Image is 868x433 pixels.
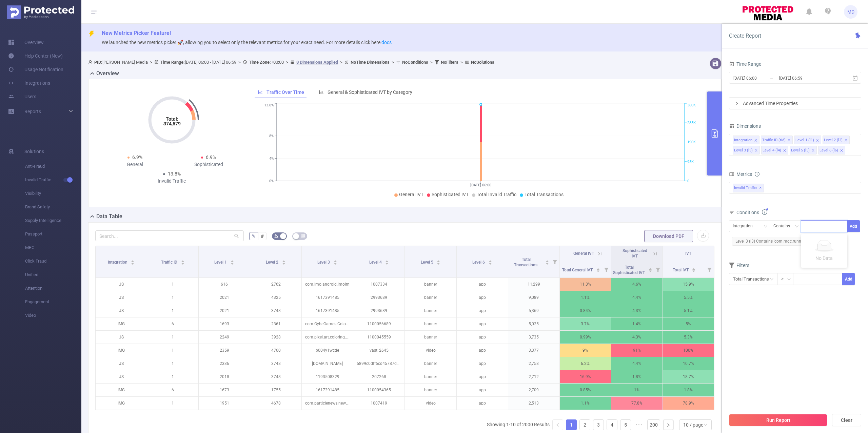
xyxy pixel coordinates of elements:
b: No Filters [441,60,458,65]
i: icon: down [787,277,791,282]
p: banner [405,317,456,330]
li: 2 [579,419,590,430]
i: icon: close [811,149,815,153]
div: Level 1 (l1) [795,136,814,145]
p: 91% [611,344,663,357]
button: Add [842,273,855,285]
span: Total Invalid Traffic [477,192,516,197]
p: 2336 [199,357,250,370]
p: 1100056689 [353,317,405,330]
i: icon: line-chart [258,90,263,95]
p: 4.3% [611,304,663,317]
li: Level 4 (l4) [761,146,788,154]
span: # [261,233,264,239]
p: 5,369 [508,304,559,317]
p: b004y1wcde [302,344,353,357]
span: Level 3 [317,260,331,265]
i: icon: caret-up [545,259,549,261]
p: 2018 [199,370,250,383]
div: Sophisticated [172,161,246,168]
p: banner [405,291,456,304]
li: Integration [733,136,759,144]
span: Invalid Traffic [733,184,764,192]
p: 1 [147,304,198,317]
i: icon: caret-down [131,262,135,264]
p: 4.6% [611,278,663,291]
p: 5899c0dff6cd45787dd18d6c [353,357,405,370]
p: 0.99% [560,331,611,344]
i: icon: caret-up [596,267,600,269]
span: Dimensions [729,123,761,129]
span: Total Sophisticated IVT [613,265,646,275]
p: JS [96,331,147,344]
span: Total IVT [673,268,690,272]
div: Integration [733,221,757,232]
p: 5% [663,317,714,330]
p: 1.8% [611,370,663,383]
p: app [457,317,508,330]
i: icon: right [666,423,670,427]
span: General IVT [573,251,594,256]
span: MRC [25,241,81,254]
span: > [236,60,243,65]
i: icon: close [754,139,757,143]
p: 1673 [199,384,250,396]
p: app [457,304,508,317]
p: app [457,331,508,344]
tspan: 0 [687,179,689,183]
span: Total Transactions [514,257,538,267]
p: 6.2% [560,357,611,370]
span: Sophisticated IVT [623,248,647,259]
li: Next Page [663,419,674,430]
i: Filter menu [653,261,663,277]
i: icon: caret-up [692,267,696,269]
li: 4 [607,419,617,430]
i: icon: close [783,149,786,153]
p: 1193508329 [302,370,353,383]
p: 5.5% [663,291,714,304]
div: Sort [282,259,286,263]
h2: Overview [96,69,119,78]
p: 11.3% [560,278,611,291]
p: 3748 [250,370,301,383]
b: No Time Dimensions [351,60,390,65]
i: icon: caret-down [181,262,184,264]
div: Contains [773,221,795,232]
p: JS [96,357,147,370]
p: 3,377 [508,344,559,357]
a: 2 [580,420,590,430]
span: Attention [25,282,81,295]
i: icon: down [764,224,768,229]
span: Metrics [729,171,752,177]
li: 5 [620,419,631,430]
tspan: 95K [687,160,694,164]
span: Traffic ID [161,260,178,265]
p: banner [405,304,456,317]
span: MD [847,5,854,19]
i: icon: close [840,149,843,153]
i: icon: caret-up [488,259,492,261]
span: > [390,60,396,65]
li: 3 [593,419,604,430]
span: [PERSON_NAME] Media [DATE] 06:00 - [DATE] 06:59 +00:00 [88,60,494,65]
p: IMG [96,344,147,357]
b: No Conditions [402,60,428,65]
i: icon: caret-down [545,262,549,264]
span: Unified [25,268,81,282]
div: Level 6 (l6) [820,146,838,155]
span: Conditions [736,210,767,215]
li: 1 [566,419,577,430]
div: Sort [385,259,389,263]
p: 11,299 [508,278,559,291]
p: 2249 [199,331,250,344]
li: 200 [647,419,660,430]
li: Level 6 (l6) [818,146,845,154]
p: 10.7% [663,357,714,370]
p: com.pixel.art.coloring.color.number [302,331,353,344]
i: icon: right [735,101,739,105]
i: icon: caret-up [231,259,234,261]
div: Level 5 (l5) [791,146,810,155]
p: banner [405,370,456,383]
li: Level 1 (l1) [794,136,821,144]
a: 4 [607,420,617,430]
